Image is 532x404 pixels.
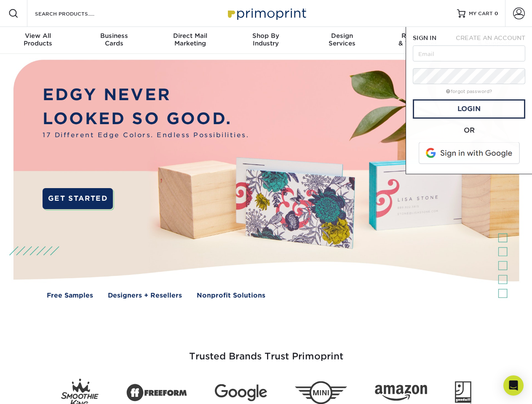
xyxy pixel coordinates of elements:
[304,32,380,40] span: Design
[43,130,249,140] span: 17 Different Edge Colors. Endless Possibilities.
[43,107,249,131] p: LOOKED SO GOOD.
[108,291,182,300] a: Designers + Resellers
[228,32,304,47] div: Industry
[215,384,267,401] img: Google
[20,331,513,372] h3: Trusted Brands Trust Primoprint
[76,32,152,40] span: Business
[495,11,498,16] span: 0
[152,32,228,47] div: Marketing
[446,89,492,94] a: forgot password?
[34,8,116,19] input: SEARCH PRODUCTS.....
[43,188,113,209] a: GET STARTED
[380,32,456,40] span: Resources
[456,35,525,41] span: CREATE AN ACCOUNT
[380,27,456,54] a: Resources& Templates
[228,32,304,40] span: Shop By
[228,27,304,54] a: Shop ByIndustry
[455,381,471,404] img: Goodwill
[413,125,525,136] div: OR
[47,291,93,300] a: Free Samples
[224,4,308,22] img: Primoprint
[503,375,524,396] div: Open Intercom Messenger
[197,291,265,300] a: Nonprofit Solutions
[380,32,456,47] div: & Templates
[152,27,228,54] a: Direct MailMarketing
[413,99,525,119] a: Login
[43,83,249,107] p: EDGY NEVER
[304,27,380,54] a: DesignServices
[469,10,493,17] span: MY CART
[413,45,525,61] input: Email
[375,385,427,401] img: Amazon
[413,35,436,41] span: SIGN IN
[304,32,380,47] div: Services
[2,378,72,401] iframe: Google Customer Reviews
[152,32,228,40] span: Direct Mail
[76,27,152,54] a: BusinessCards
[76,32,152,47] div: Cards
